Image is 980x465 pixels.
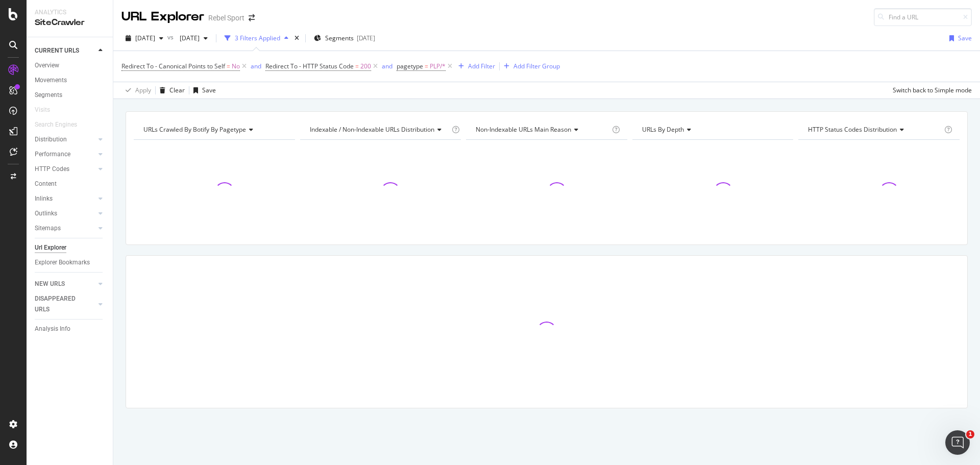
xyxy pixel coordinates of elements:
h4: URLs by Depth [640,121,785,138]
a: Visits [35,105,60,115]
div: Inlinks [35,193,53,204]
a: Analysis Info [35,324,106,334]
a: CURRENT URLS [35,45,95,56]
button: Switch back to Simple mode [889,82,972,99]
div: Save [202,86,216,94]
div: Analytics [35,8,105,17]
span: Segments [325,34,354,42]
div: Url Explorer [35,242,66,253]
div: URL Explorer [121,8,204,26]
a: Outlinks [35,208,95,219]
button: and [382,61,393,71]
span: HTTP Status Codes Distribution [808,125,897,134]
span: 2025 Aug. 11th [176,34,200,42]
span: Indexable / Non-Indexable URLs distribution [310,125,434,134]
button: 3 Filters Applied [220,30,292,46]
div: Overview [35,60,59,71]
div: Save [958,34,972,42]
button: Clear [156,82,185,99]
span: URLs Crawled By Botify By pagetype [143,125,246,134]
button: [DATE] [176,30,212,46]
a: Segments [35,90,106,101]
div: Sitemaps [35,223,61,234]
button: Save [189,82,216,99]
a: Search Engines [35,119,87,130]
span: 200 [360,59,371,74]
div: Add Filter [468,62,495,70]
div: HTTP Codes [35,164,69,175]
button: and [251,61,261,71]
a: Explorer Bookmarks [35,257,106,268]
span: = [227,62,230,70]
div: Content [35,179,57,189]
a: Content [35,179,106,189]
div: Distribution [35,134,67,145]
div: 3 Filters Applied [235,34,280,42]
button: Add Filter Group [500,60,560,72]
div: DISAPPEARED URLS [35,293,86,315]
button: [DATE] [121,30,167,46]
div: Analysis Info [35,324,70,334]
button: Add Filter [454,60,495,72]
span: vs [167,33,176,41]
a: Overview [35,60,106,71]
div: arrow-right-arrow-left [249,14,255,21]
div: Switch back to Simple mode [893,86,972,94]
button: Apply [121,82,151,99]
a: DISAPPEARED URLS [35,293,95,315]
h4: Non-Indexable URLs Main Reason [474,121,610,138]
span: No [232,59,240,74]
a: Url Explorer [35,242,106,253]
button: Segments[DATE] [310,30,379,46]
h4: URLs Crawled By Botify By pagetype [141,121,286,138]
div: and [251,62,261,70]
span: Redirect To - HTTP Status Code [265,62,354,70]
div: times [292,33,301,43]
iframe: Intercom live chat [945,430,970,455]
div: Apply [135,86,151,94]
div: Add Filter Group [513,62,560,70]
a: Inlinks [35,193,95,204]
div: Visits [35,105,50,115]
span: URLs by Depth [642,125,684,134]
div: Segments [35,90,62,101]
span: = [355,62,359,70]
div: Clear [169,86,185,94]
a: Movements [35,75,106,86]
div: Explorer Bookmarks [35,257,90,268]
input: Find a URL [874,8,972,26]
a: NEW URLS [35,279,95,289]
div: Search Engines [35,119,77,130]
div: and [382,62,393,70]
div: Outlinks [35,208,57,219]
a: Sitemaps [35,223,95,234]
div: CURRENT URLS [35,45,79,56]
span: PLP/* [430,59,446,74]
div: NEW URLS [35,279,65,289]
div: [DATE] [357,34,375,42]
button: Save [945,30,972,46]
span: 2025 Oct. 6th [135,34,155,42]
div: Movements [35,75,67,86]
span: 1 [966,430,974,438]
h4: HTTP Status Codes Distribution [806,121,942,138]
div: Rebel Sport [208,13,244,23]
a: HTTP Codes [35,164,95,175]
div: SiteCrawler [35,17,105,29]
h4: Indexable / Non-Indexable URLs Distribution [308,121,450,138]
span: Redirect To - Canonical Points to Self [121,62,225,70]
a: Performance [35,149,95,160]
span: Non-Indexable URLs Main Reason [476,125,571,134]
div: Performance [35,149,70,160]
a: Distribution [35,134,95,145]
span: pagetype [397,62,423,70]
span: = [425,62,428,70]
